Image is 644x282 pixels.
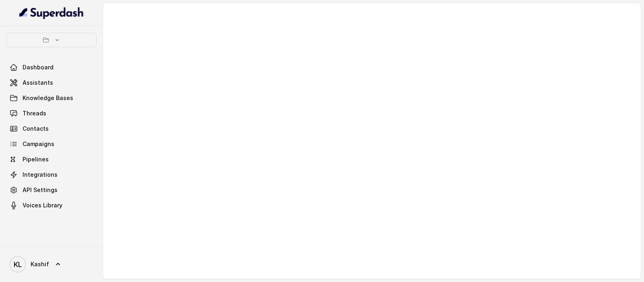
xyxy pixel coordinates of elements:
a: Kashif [6,253,97,276]
a: Contacts [6,121,97,136]
span: Integrations [23,171,58,179]
span: API Settings [23,186,58,194]
span: Assistants [23,79,53,87]
span: Knowledge Bases [23,94,73,102]
text: KL [14,260,22,269]
span: Contacts [23,125,49,133]
img: light.svg [19,6,84,19]
a: Knowledge Bases [6,91,97,105]
a: Integrations [6,167,97,182]
a: Threads [6,106,97,121]
a: Dashboard [6,60,97,75]
span: Pipelines [23,155,49,163]
span: Campaigns [23,140,54,148]
a: Voices Library [6,198,97,213]
span: Dashboard [23,63,54,71]
span: Threads [23,109,46,117]
a: Assistants [6,75,97,90]
a: API Settings [6,183,97,197]
a: Campaigns [6,137,97,151]
a: Pipelines [6,152,97,167]
span: Kashif [31,260,49,268]
span: Voices Library [23,201,62,209]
